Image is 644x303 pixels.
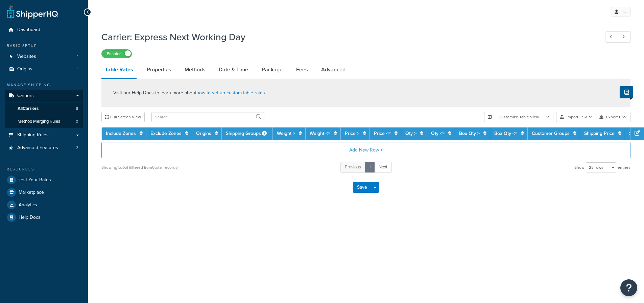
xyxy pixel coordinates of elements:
span: Advanced Features [17,145,58,151]
button: Full Screen View [101,112,145,122]
a: Qty <= [431,130,445,137]
span: Origins [17,66,32,72]
button: Add New Row + [101,142,630,158]
a: Origins1 [5,63,83,75]
a: Customer Groups [532,130,570,137]
span: Marketplace [19,190,44,195]
th: Shipping Groups [222,127,273,140]
button: Open Resource Center [620,279,637,296]
button: Customize Table View [484,112,553,122]
span: Dashboard [17,27,40,33]
button: Export CSV [596,112,630,122]
a: how to set up custom table rates [196,89,265,96]
label: Enabled [102,50,132,58]
a: Carriers [5,90,83,102]
span: entries [618,163,630,172]
a: Exclude Zones [150,130,182,137]
a: Next [374,162,392,173]
span: 6 [76,106,78,112]
span: 1 [77,54,78,60]
div: Showing 1 to 0 of (filtered from 0 total records) [101,163,178,172]
span: 0 [76,119,78,124]
a: Help Docs [5,211,83,224]
span: Previous [345,164,361,170]
span: Websites [17,54,36,60]
span: Test Your Rates [19,177,51,183]
a: Shipping Rules [5,129,83,141]
input: Search [151,112,264,122]
a: Method Merging Rules0 [5,115,83,128]
a: Include Zones [106,130,136,137]
li: Carriers [5,90,83,128]
a: Price <= [374,130,391,137]
a: Price > [345,130,359,137]
div: Resources [5,166,83,172]
a: Marketplace [5,186,83,199]
a: Test Your Rates [5,174,83,186]
button: Import CSV [556,112,596,122]
span: Next [379,164,387,170]
li: Origins [5,63,83,75]
li: Websites [5,50,83,63]
span: Help Docs [19,215,41,220]
span: Shipping Rules [17,132,49,138]
a: Table Rates [101,62,137,79]
a: Date & Time [215,62,252,78]
a: 1 [365,162,375,173]
h1: Carrier: Express Next Working Day [101,30,593,44]
a: Websites1 [5,50,83,63]
a: Box Qty > [459,130,480,137]
a: Next Record [618,31,631,43]
a: Shipping Price [584,130,615,137]
p: Visit our Help Docs to learn more about . [113,89,266,97]
button: Save [353,182,371,193]
span: Show [574,163,585,172]
li: Advanced Features [5,142,83,154]
span: Method Merging Rules [18,119,60,124]
button: Show Help Docs [620,86,633,98]
a: Package [258,62,286,78]
a: Qty > [405,130,416,137]
a: Advanced [318,62,349,78]
a: Weight <= [310,130,330,137]
a: Dashboard [5,24,83,36]
a: Fees [293,62,311,78]
a: Origins [196,130,211,137]
li: Method Merging Rules [5,115,83,128]
a: Previous [340,162,365,173]
a: AllCarriers6 [5,102,83,115]
a: Previous Record [605,31,618,43]
div: Manage Shipping [5,82,83,88]
a: Methods [181,62,209,78]
span: All Carriers [18,106,39,112]
a: Box Qty <= [494,130,517,137]
span: 3 [76,145,78,151]
a: Weight > [277,130,295,137]
a: Analytics [5,199,83,211]
a: Advanced Features3 [5,142,83,154]
span: Carriers [17,93,34,99]
a: Properties [143,62,174,78]
span: 1 [77,66,78,72]
span: Analytics [19,202,37,208]
div: Basic Setup [5,43,83,49]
